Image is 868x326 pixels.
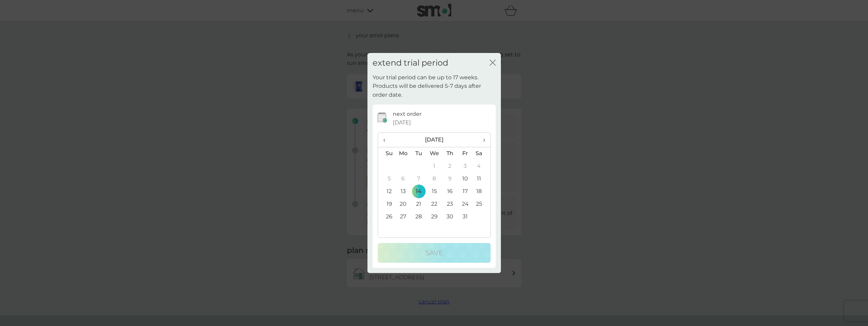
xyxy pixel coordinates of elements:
td: 13 [396,185,411,198]
span: [DATE] [393,118,411,127]
th: [DATE] [396,133,473,147]
td: 6 [396,173,411,185]
td: 10 [457,173,473,185]
td: 3 [457,160,473,173]
td: 9 [442,173,457,185]
td: 14 [411,185,426,198]
td: 11 [473,173,490,185]
button: Save [378,243,491,263]
td: 22 [426,198,442,210]
button: close [490,59,496,67]
td: 17 [457,185,473,198]
td: 18 [473,185,490,198]
td: 26 [378,210,396,223]
td: 25 [473,198,490,210]
p: next order [393,110,422,119]
td: 19 [378,198,396,210]
th: Mo [396,147,411,160]
th: Th [442,147,457,160]
p: Save [425,247,443,258]
td: 7 [411,173,426,185]
p: Your trial period can be up to 17 weeks. Products will be delivered 5-7 days after order date. [373,73,496,99]
td: 23 [442,198,457,210]
td: 28 [411,210,426,223]
td: 15 [426,185,442,198]
td: 31 [457,210,473,223]
td: 16 [442,185,457,198]
td: 4 [473,160,490,173]
td: 2 [442,160,457,173]
td: 24 [457,198,473,210]
span: › [478,133,485,147]
th: Sa [473,147,490,160]
td: 30 [442,210,457,223]
span: ‹ [383,133,390,147]
td: 20 [396,198,411,210]
td: 5 [378,173,396,185]
td: 8 [426,173,442,185]
td: 1 [426,160,442,173]
th: Tu [411,147,426,160]
td: 21 [411,198,426,210]
td: 27 [396,210,411,223]
td: 12 [378,185,396,198]
th: Fr [457,147,473,160]
th: Su [378,147,396,160]
h2: extend trial period [373,58,448,68]
td: 29 [426,210,442,223]
th: We [426,147,442,160]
